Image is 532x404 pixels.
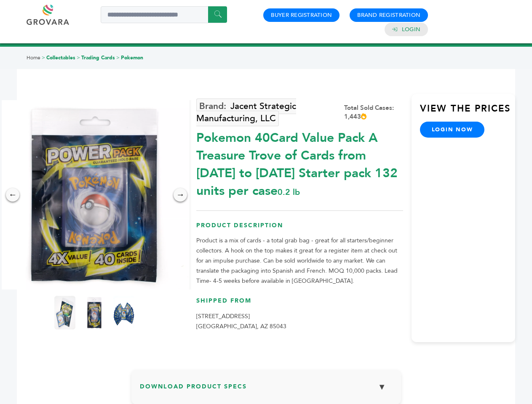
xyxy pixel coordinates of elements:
a: Home [27,54,40,61]
a: Brand Registration [357,11,420,19]
img: Pokemon 40-Card Value Pack – A Treasure Trove of Cards from 1996 to 2024 - Starter pack! 132 unit... [84,296,105,330]
p: Product is a mix of cards - a total grab bag - great for all starters/beginner collectors. A hook... [196,236,403,286]
img: Pokemon 40-Card Value Pack – A Treasure Trove of Cards from 1996 to 2024 - Starter pack! 132 unit... [113,296,134,330]
button: ▼ [372,378,393,396]
a: Login [402,26,420,33]
input: Search a product or brand... [101,6,227,23]
h3: Shipped From [196,297,403,311]
a: Trading Cards [81,54,115,61]
div: ← [6,188,19,202]
h3: Product Description [196,221,403,236]
a: login now [420,122,485,138]
img: Pokemon 40-Card Value Pack – A Treasure Trove of Cards from 1996 to 2024 - Starter pack! 132 unit... [54,296,75,330]
span: > [42,54,45,61]
span: > [77,54,80,61]
span: 0.2 lb [278,186,300,198]
a: Collectables [46,54,75,61]
div: → [174,188,187,202]
a: Buyer Registration [271,11,332,19]
div: Pokemon 40Card Value Pack A Treasure Trove of Cards from [DATE] to [DATE] Starter pack 132 units ... [196,125,403,200]
div: Total Sold Cases: 1,443 [344,104,403,121]
h3: View the Prices [420,102,515,122]
a: Pokemon [121,54,143,61]
span: > [116,54,120,61]
h3: Download Product Specs [140,378,393,402]
p: [STREET_ADDRESS] [GEOGRAPHIC_DATA], AZ 85043 [196,311,403,332]
a: Jacent Strategic Manufacturing, LLC [196,98,296,126]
